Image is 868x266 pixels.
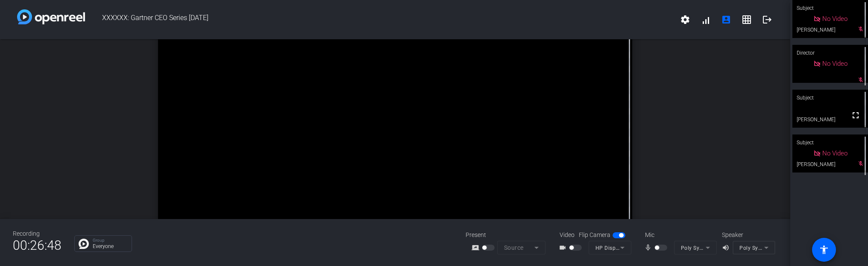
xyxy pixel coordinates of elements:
[17,9,85,24] img: white-gradient.svg
[85,9,675,30] span: XXXXXX: Gartner CEO Series [DATE]
[822,60,847,67] span: No Video
[680,15,690,25] mat-icon: settings
[636,231,722,240] div: Mic
[79,239,89,249] img: Chat Icon
[850,110,861,120] mat-icon: fullscreen
[822,149,847,157] span: No Video
[644,243,654,253] mat-icon: mic_none
[742,15,752,25] mat-icon: grid_on
[559,243,569,253] mat-icon: videocam_outline
[560,231,575,240] span: Video
[762,15,772,25] mat-icon: logout
[721,15,731,25] mat-icon: account_box
[472,243,482,253] mat-icon: screen_share_outline
[695,9,716,30] button: signal_cellular_alt
[722,231,773,240] div: Speaker
[792,90,868,106] div: Subject
[722,243,732,253] mat-icon: volume_up
[466,231,551,240] div: Present
[13,235,62,256] span: 00:26:48
[822,15,847,23] span: No Video
[792,45,868,61] div: Director
[579,231,610,240] span: Flip Camera
[792,134,868,151] div: Subject
[93,238,127,243] p: Group
[93,244,127,249] p: Everyone
[819,245,829,255] mat-icon: accessibility
[13,229,62,238] div: Recording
